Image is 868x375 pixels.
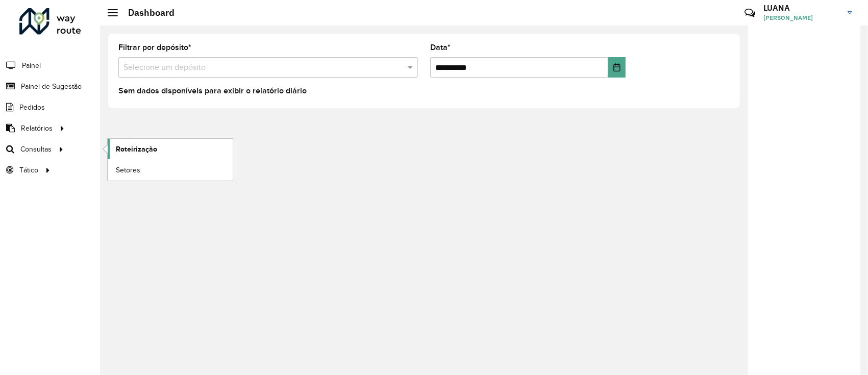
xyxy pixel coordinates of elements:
span: [PERSON_NAME] [763,13,840,22]
span: Painel [22,60,41,71]
h2: Dashboard [118,7,175,18]
label: Filtrar por depósito [118,41,191,54]
span: Setores [116,165,140,176]
a: Setores [108,160,233,180]
h3: LUANA [763,3,840,13]
span: Relatórios [21,123,53,134]
button: Choose Date [608,57,626,78]
a: Roteirização [108,139,233,159]
label: Data [430,41,451,54]
span: Painel de Sugestão [21,81,82,92]
span: Roteirização [116,144,157,155]
label: Sem dados disponíveis para exibir o relatório diário [118,85,307,97]
a: Contato Rápido [739,2,761,24]
span: Tático [19,165,38,176]
span: Consultas [20,144,52,155]
span: Pedidos [19,102,45,113]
